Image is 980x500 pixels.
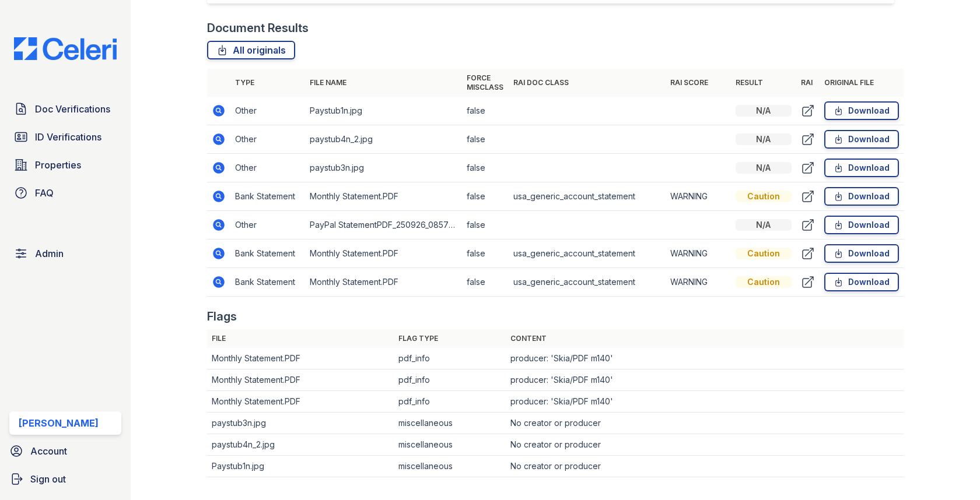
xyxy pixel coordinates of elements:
td: producer: 'Skia/PDF m140' [506,348,903,369]
a: Download [824,216,899,234]
div: Caution [736,276,792,288]
td: WARNING [666,268,731,297]
th: Flag type [394,329,506,348]
a: FAQ [9,181,121,205]
div: Caution [736,248,792,259]
td: Other [230,125,305,154]
td: Bank Statement [230,182,305,211]
th: RAI Score [666,69,731,97]
a: Monthly Statement.PDF [212,353,300,363]
td: producer: 'Skia/PDF m140' [506,369,903,391]
div: Flags [207,308,237,325]
td: false [462,211,509,240]
td: false [462,97,509,125]
a: Download [824,244,899,263]
td: false [462,268,509,297]
span: Sign out [30,472,66,486]
td: No creator or producer [506,456,903,477]
td: WARNING [666,182,731,211]
a: Download [824,187,899,206]
td: Monthly Statement.PDF [305,240,462,268]
a: All originals [207,41,295,59]
th: RAI [796,69,820,97]
a: Download [824,101,899,120]
td: pdf_info [394,391,506,413]
div: [PERSON_NAME] [19,416,99,430]
th: File [207,329,394,348]
td: Other [230,211,305,240]
a: Account [5,439,126,463]
td: usa_generic_account_statement [509,240,666,268]
td: Paystub1n.jpg [305,97,462,125]
a: Monthly Statement.PDF [212,375,300,385]
a: Sign out [5,467,126,491]
td: usa_generic_account_statement [509,182,666,211]
td: false [462,125,509,154]
td: No creator or producer [506,434,903,456]
td: PayPal StatementPDF_250926_085720.pdf [305,211,462,240]
a: paystub3n.jpg [212,418,266,428]
td: miscellaneous [394,456,506,477]
td: WARNING [666,240,731,268]
a: Properties [9,153,121,177]
th: Original file [820,69,904,97]
td: false [462,154,509,182]
span: Account [30,444,67,458]
td: Other [230,97,305,125]
div: N/A [736,162,792,174]
th: Force misclass [462,69,509,97]
td: Bank Statement [230,240,305,268]
td: Monthly Statement.PDF [305,268,462,297]
a: ID Verifications [9,125,121,149]
span: Admin [35,247,64,260]
a: Download [824,159,899,177]
span: Doc Verifications [35,102,110,116]
span: ID Verifications [35,130,101,144]
span: Properties [35,158,81,172]
td: Bank Statement [230,268,305,297]
th: Type [230,69,305,97]
span: FAQ [35,186,54,200]
a: Download [824,273,899,291]
img: CE_Logo_Blue-a8612792a0a2168367f1c8372b55b34899dd931a85d93a1a3d3e32e68fde9ad4.png [5,37,126,60]
div: Document Results [207,20,309,36]
td: false [462,182,509,211]
td: No creator or producer [506,413,903,434]
td: miscellaneous [394,413,506,434]
th: File name [305,69,462,97]
div: N/A [736,105,792,117]
td: producer: 'Skia/PDF m140' [506,391,903,413]
td: miscellaneous [394,434,506,456]
div: N/A [736,219,792,231]
th: RAI Doc Class [509,69,666,97]
a: Download [824,130,899,149]
td: paystub3n.jpg [305,154,462,182]
a: Admin [9,242,121,265]
a: Doc Verifications [9,97,121,121]
td: paystub4n_2.jpg [305,125,462,154]
div: N/A [736,133,792,145]
td: pdf_info [394,369,506,391]
div: Caution [736,191,792,202]
a: Paystub1n.jpg [212,461,264,471]
th: Result [731,69,796,97]
td: usa_generic_account_statement [509,268,666,297]
td: Monthly Statement.PDF [305,182,462,211]
td: pdf_info [394,348,506,369]
a: Monthly Statement.PDF [212,396,300,406]
td: Other [230,154,305,182]
th: Content [506,329,903,348]
a: paystub4n_2.jpg [212,439,275,449]
td: false [462,240,509,268]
